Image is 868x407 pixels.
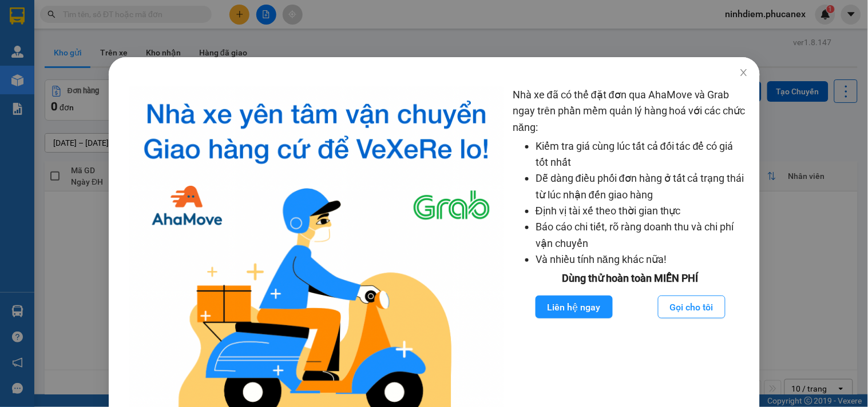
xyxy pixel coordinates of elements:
li: Kiểm tra giá cùng lúc tất cả đối tác để có giá tốt nhất [536,138,748,171]
button: Gọi cho tôi [658,296,726,318]
button: Close [727,57,759,89]
li: Và nhiều tính năng khác nữa! [536,252,748,268]
li: Báo cáo chi tiết, rõ ràng doanh thu và chi phí vận chuyển [536,219,748,252]
li: Định vị tài xế theo thời gian thực [536,203,748,219]
span: Liên hệ ngay [547,300,600,314]
li: Dễ dàng điều phối đơn hàng ở tất cả trạng thái từ lúc nhận đến giao hàng [536,170,748,203]
span: Gọi cho tôi [670,300,714,314]
span: close [739,68,748,77]
div: Dùng thử hoàn toàn MIỄN PHÍ [513,270,748,286]
button: Liên hệ ngay [535,296,612,318]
